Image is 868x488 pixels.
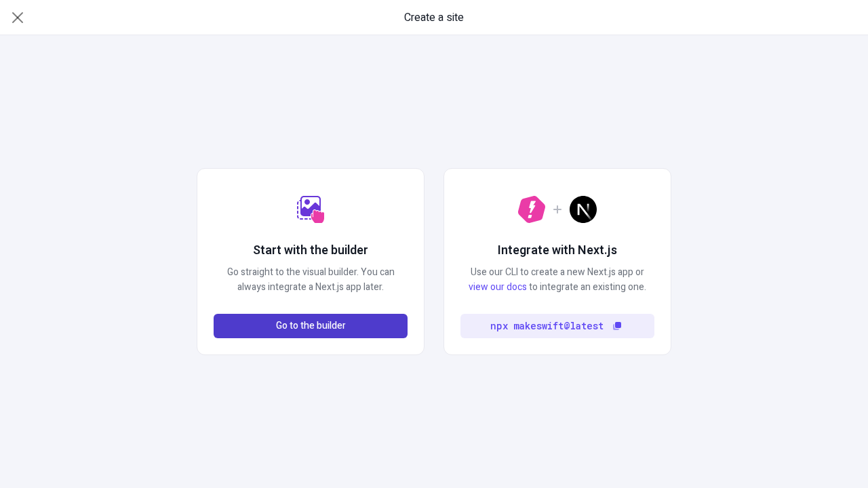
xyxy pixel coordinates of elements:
a: view our docs [469,280,527,294]
code: npx makeswift@latest [490,319,604,333]
h2: Integrate with Next.js [498,242,617,260]
p: Use our CLI to create a new Next.js app or to integrate an existing one. [460,265,654,295]
button: Go to the builder [214,314,408,338]
span: Create a site [404,9,464,26]
h2: Start with the builder [253,242,368,260]
span: Go to the builder [276,319,346,333]
p: Go straight to the visual builder. You can always integrate a Next.js app later. [214,265,408,295]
